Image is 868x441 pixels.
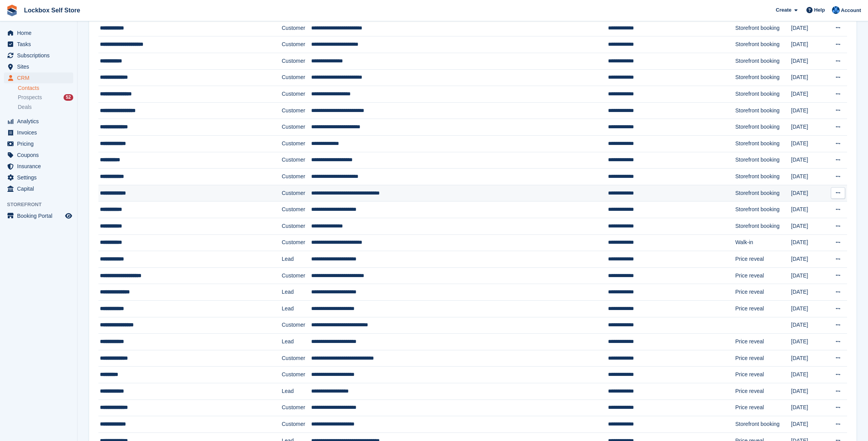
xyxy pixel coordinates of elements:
[282,136,311,152] td: Customer
[17,161,64,172] span: Insurance
[17,72,64,83] span: CRM
[735,218,791,235] td: Storefront booking
[735,234,791,251] td: Walk-in
[791,169,827,185] td: [DATE]
[4,39,73,50] a: menu
[64,94,73,101] div: 52
[735,300,791,317] td: Price reveal
[282,218,311,235] td: Customer
[4,72,73,83] a: menu
[791,234,827,251] td: [DATE]
[791,267,827,284] td: [DATE]
[282,367,311,383] td: Customer
[282,36,311,53] td: Customer
[791,185,827,202] td: [DATE]
[735,251,791,268] td: Price reveal
[735,36,791,53] td: Storefront booking
[735,350,791,367] td: Price reveal
[282,185,311,202] td: Customer
[4,150,73,160] a: menu
[735,185,791,202] td: Storefront booking
[282,102,311,119] td: Customer
[7,201,77,208] span: Storefront
[791,350,827,367] td: [DATE]
[735,416,791,433] td: Storefront booking
[282,251,311,268] td: Lead
[282,400,311,416] td: Customer
[791,20,827,36] td: [DATE]
[282,119,311,136] td: Customer
[814,6,825,14] span: Help
[282,416,311,433] td: Customer
[841,7,861,14] span: Account
[18,103,73,111] a: Deals
[735,102,791,119] td: Storefront booking
[735,202,791,218] td: Storefront booking
[282,267,311,284] td: Customer
[282,86,311,103] td: Customer
[791,284,827,301] td: [DATE]
[17,172,64,183] span: Settings
[791,36,827,53] td: [DATE]
[735,119,791,136] td: Storefront booking
[4,28,73,38] a: menu
[21,4,83,17] a: Lockbox Self Store
[735,169,791,185] td: Storefront booking
[18,93,73,102] a: Prospects 52
[17,116,64,127] span: Analytics
[17,28,64,38] span: Home
[6,5,18,16] img: stora-icon-8386f47178a22dfd0bd8f6a31ec36ba5ce8667c1dd55bd0f319d3a0aa187defe.svg
[4,61,73,72] a: menu
[776,6,791,14] span: Create
[4,138,73,149] a: menu
[17,127,64,138] span: Invoices
[735,334,791,350] td: Price reveal
[791,119,827,136] td: [DATE]
[282,334,311,350] td: Lead
[735,53,791,70] td: Storefront booking
[4,183,73,194] a: menu
[791,383,827,400] td: [DATE]
[791,251,827,268] td: [DATE]
[735,136,791,152] td: Storefront booking
[832,6,840,14] img: Naomi Davies
[791,367,827,383] td: [DATE]
[18,84,73,92] a: Contacts
[4,210,73,221] a: menu
[735,367,791,383] td: Price reveal
[282,152,311,169] td: Customer
[17,39,64,50] span: Tasks
[791,334,827,350] td: [DATE]
[17,210,64,221] span: Booking Portal
[17,150,64,160] span: Coupons
[735,69,791,86] td: Storefront booking
[282,202,311,218] td: Customer
[791,202,827,218] td: [DATE]
[735,383,791,400] td: Price reveal
[735,400,791,416] td: Price reveal
[735,284,791,301] td: Price reveal
[282,317,311,334] td: Customer
[791,53,827,70] td: [DATE]
[791,218,827,235] td: [DATE]
[282,300,311,317] td: Lead
[282,234,311,251] td: Customer
[791,416,827,433] td: [DATE]
[17,61,64,72] span: Sites
[735,152,791,169] td: Storefront booking
[17,50,64,61] span: Subscriptions
[791,86,827,103] td: [DATE]
[791,69,827,86] td: [DATE]
[4,116,73,127] a: menu
[17,138,64,149] span: Pricing
[791,300,827,317] td: [DATE]
[735,267,791,284] td: Price reveal
[64,211,73,220] a: Preview store
[282,284,311,301] td: Lead
[4,172,73,183] a: menu
[282,20,311,36] td: Customer
[282,383,311,400] td: Lead
[282,350,311,367] td: Customer
[18,103,32,111] span: Deals
[791,152,827,169] td: [DATE]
